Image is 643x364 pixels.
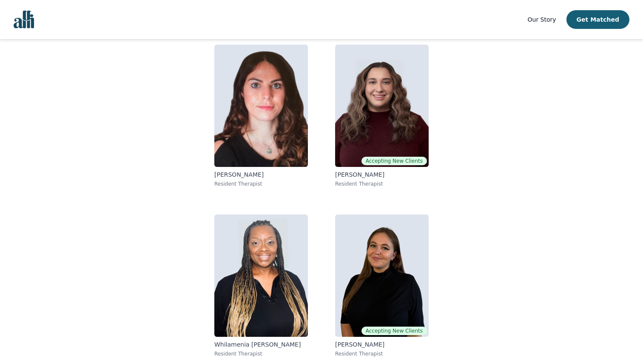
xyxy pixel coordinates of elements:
[335,170,429,179] p: [PERSON_NAME]
[214,340,308,349] p: Whilamenia [PERSON_NAME]
[335,340,429,349] p: [PERSON_NAME]
[335,350,429,357] p: Resident Therapist
[328,208,435,364] a: Margaret DurhagerAccepting New Clients[PERSON_NAME]Resident Therapist
[214,350,308,357] p: Resident Therapist
[528,14,556,25] a: Our Story
[361,157,427,165] span: Accepting New Clients
[214,214,308,337] img: Whilamenia Moore
[208,38,315,194] a: Ani Asatrian-Londner[PERSON_NAME]Resident Therapist
[335,45,429,167] img: Brianna Connolly
[214,45,308,167] img: Ani Asatrian-Londner
[214,170,308,179] p: [PERSON_NAME]
[335,214,429,337] img: Margaret Durhager
[214,181,308,187] p: Resident Therapist
[361,327,427,335] span: Accepting New Clients
[14,11,34,28] img: alli logo
[566,10,629,29] button: Get Matched
[328,38,435,194] a: Brianna ConnollyAccepting New Clients[PERSON_NAME]Resident Therapist
[335,181,429,187] p: Resident Therapist
[208,208,315,364] a: Whilamenia MooreWhilamenia [PERSON_NAME]Resident Therapist
[528,16,556,23] span: Our Story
